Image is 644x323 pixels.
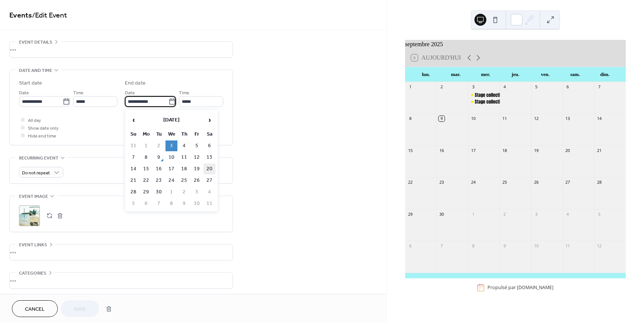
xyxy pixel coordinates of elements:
td: 1 [140,140,152,151]
div: mer. [471,67,501,82]
td: 15 [140,164,152,174]
td: 29 [140,187,152,197]
span: All day [28,117,41,124]
td: 9 [178,198,190,209]
span: Cancel [25,305,45,313]
td: 9 [153,152,165,163]
div: jeu. [501,67,530,82]
div: dim. [590,67,620,82]
span: / Edit Event [32,8,67,23]
div: Stage collectif photo [468,92,500,98]
td: 30 [153,187,165,197]
div: ; [19,205,40,226]
td: 12 [191,152,203,163]
td: 6 [140,198,152,209]
td: 11 [178,152,190,163]
div: 25 [502,180,508,185]
div: 4 [565,211,571,217]
td: 25 [178,175,190,186]
div: 5 [596,211,602,217]
td: 3 [165,140,177,151]
td: 14 [127,164,139,174]
span: Time [179,89,189,97]
div: 8 [407,116,413,121]
th: Fr [191,129,203,140]
div: 2 [439,84,444,90]
a: Events [9,8,32,23]
span: Categories [19,269,46,277]
th: Sa [203,129,215,140]
div: 7 [439,243,444,248]
div: 29 [407,211,413,217]
div: 2 [502,211,508,217]
button: Cancel [12,300,58,317]
th: We [165,129,177,140]
div: 22 [407,180,413,185]
th: Su [127,129,139,140]
td: 19 [191,164,203,174]
td: 22 [140,175,152,186]
div: 1 [407,84,413,90]
div: 3 [470,84,476,90]
div: 15 [407,148,413,153]
div: Propulsé par [487,285,553,291]
div: septembre 2025 [405,40,626,49]
td: 13 [203,152,215,163]
div: 8 [470,243,476,248]
span: Show date only [28,124,59,132]
div: Stage collectif photo [475,92,513,98]
td: 7 [127,152,139,163]
span: Event links [19,241,47,249]
div: ••• [10,42,233,57]
div: 5 [533,84,539,90]
div: ••• [10,244,233,260]
td: 8 [140,152,152,163]
div: 18 [502,148,508,153]
td: 23 [153,175,165,186]
td: 20 [203,164,215,174]
span: Time [73,89,83,97]
td: 31 [127,140,139,151]
div: End date [125,79,146,87]
div: 13 [565,116,571,121]
div: Stage collectif photo [468,99,500,105]
td: 21 [127,175,139,186]
td: 4 [203,187,215,197]
div: 11 [565,243,571,248]
div: 4 [502,84,508,90]
td: 26 [191,175,203,186]
td: 28 [127,187,139,197]
div: Start date [19,79,42,87]
div: 20 [565,148,571,153]
div: 16 [439,148,444,153]
span: Do not repeat [22,169,50,177]
div: 14 [596,116,602,121]
div: 23 [439,180,444,185]
td: 6 [203,140,215,151]
td: 5 [127,198,139,209]
td: 5 [191,140,203,151]
div: 17 [470,148,476,153]
span: Date [125,89,135,97]
td: 10 [165,152,177,163]
span: › [204,113,215,127]
div: mar. [441,67,471,82]
td: 8 [165,198,177,209]
th: [DATE] [140,112,203,128]
span: Date [19,89,29,97]
div: sam. [560,67,590,82]
td: 24 [165,175,177,186]
td: 7 [153,198,165,209]
div: 30 [439,211,444,217]
div: 21 [596,148,602,153]
div: 12 [533,116,539,121]
td: 27 [203,175,215,186]
td: 17 [165,164,177,174]
th: Th [178,129,190,140]
td: 11 [203,198,215,209]
div: 24 [470,180,476,185]
div: lun. [411,67,441,82]
td: 1 [165,187,177,197]
span: Event image [19,193,48,200]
